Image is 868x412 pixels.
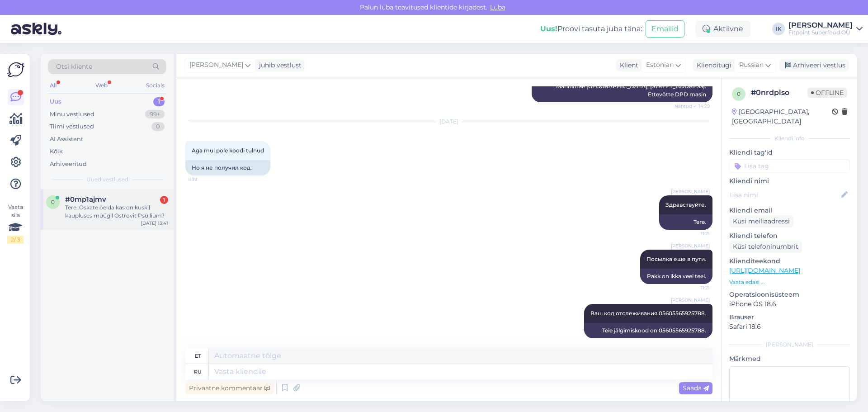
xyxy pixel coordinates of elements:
[86,175,128,184] span: Uued vestlused
[640,269,712,284] div: Pakk on ikka veel teel.
[50,97,61,106] div: Uus
[729,148,850,157] p: Kliendi tag'id
[676,284,710,291] span: 11:21
[56,62,92,71] span: Otsi kliente
[729,159,850,173] input: Lisa tag
[185,118,712,126] div: [DATE]
[659,214,712,230] div: Tere.
[671,188,710,195] span: [PERSON_NAME]
[676,230,710,237] span: 11:21
[65,204,168,220] div: Tere. Oskate öelda kas on kuskil kaupluses müügil Ostrovit Psüllium?
[665,201,706,208] span: Здравствуйте.
[729,354,850,364] p: Märkmed
[646,20,684,38] button: Emailid
[671,297,710,303] span: [PERSON_NAME]
[185,160,270,175] div: Но я не получил код.
[729,134,850,142] div: Kliendi info
[729,278,850,286] p: Vaata edasi ...
[192,147,264,154] span: Aga mul pole koodi tulnud
[188,176,222,183] span: 11:19
[94,80,109,91] div: Web
[730,190,840,200] input: Lisa nimi
[675,103,710,109] span: Nähtud ✓ 14:29
[153,97,165,106] div: 1
[185,382,274,394] div: Privaatne kommentaar
[729,206,850,215] p: Kliendi email
[807,88,847,98] span: Offline
[729,256,850,266] p: Klienditeekond
[788,22,853,29] div: [PERSON_NAME]
[788,29,853,36] div: Fitpoint Superfood OÜ
[7,236,24,244] div: 2 / 3
[737,90,741,97] span: 0
[729,266,800,275] a: [URL][DOMAIN_NAME]
[729,290,850,299] p: Operatsioonisüsteem
[693,61,731,70] div: Klienditugi
[751,87,807,98] div: # 0nrdplso
[590,310,706,317] span: Ваш код отслеживания 05605565925788.
[732,107,832,126] div: [GEOGRAPHIC_DATA], [GEOGRAPHIC_DATA]
[50,110,94,119] div: Minu vestlused
[532,71,712,102] div: Tere! Olete valinud masina - Automaat [GEOGRAPHIC_DATA] Männimäe [GEOGRAPHIC_DATA], [STREET_ADDRE...
[729,341,850,349] div: [PERSON_NAME]
[144,80,166,91] div: Socials
[151,122,165,131] div: 0
[194,364,202,379] div: ru
[788,22,863,36] a: [PERSON_NAME]Fitpoint Superfood OÜ
[729,176,850,186] p: Kliendi nimi
[729,215,793,227] div: Küsi meiliaadressi
[145,110,165,119] div: 99+
[676,339,710,346] span: 11:22
[779,59,849,71] div: Arhiveeri vestlus
[729,322,850,331] p: Safari 18.6
[540,24,642,34] div: Proovi tasuta juba täna:
[646,256,706,262] span: Посылка еще в пути.
[160,196,168,204] div: 1
[255,61,302,70] div: juhib vestlust
[141,220,168,227] div: [DATE] 13:41
[50,147,63,156] div: Kõik
[7,203,24,244] div: Vaata siia
[729,231,850,241] p: Kliendi telefon
[729,241,802,253] div: Küsi telefoninumbrit
[7,61,24,78] img: Askly Logo
[616,61,638,70] div: Klient
[683,384,709,392] span: Saada
[487,3,508,11] span: Luba
[695,21,750,37] div: Aktiivne
[540,24,557,33] b: Uus!
[729,313,850,322] p: Brauser
[195,348,201,364] div: et
[48,80,58,91] div: All
[646,60,674,70] span: Estonian
[729,299,850,309] p: iPhone OS 18.6
[65,195,106,204] span: #0mp1ajmv
[51,199,55,205] span: 0
[584,323,712,338] div: Teie jälgimiskood on 05605565925788.
[50,135,83,144] div: AI Assistent
[671,242,710,249] span: [PERSON_NAME]
[772,23,785,35] div: IK
[739,60,764,70] span: Russian
[50,160,87,169] div: Arhiveeritud
[189,60,243,70] span: [PERSON_NAME]
[50,122,94,131] div: Tiimi vestlused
